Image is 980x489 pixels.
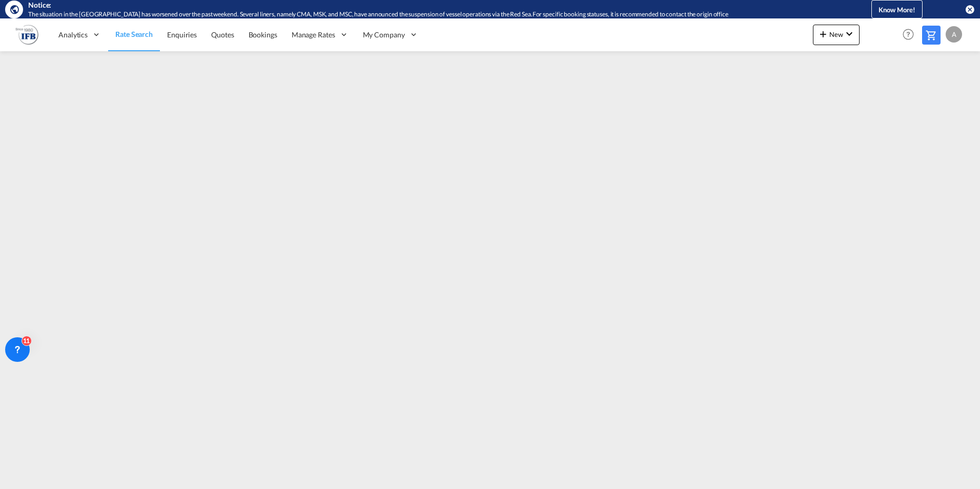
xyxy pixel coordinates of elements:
a: Rate Search [108,18,160,51]
md-icon: icon-plus 400-fg [817,28,829,40]
md-icon: icon-earth [9,4,19,14]
span: New [817,30,855,38]
div: Help [900,26,922,44]
div: Analytics [51,18,108,51]
div: The situation in the Red Sea has worsened over the past weekend. Several liners, namely CMA, MSK,... [28,10,829,19]
span: Rate Search [115,30,153,38]
div: My Company [356,18,425,51]
span: My Company [363,30,405,40]
span: Bookings [249,30,277,39]
span: Analytics [58,30,88,40]
span: Know More! [879,6,915,14]
div: Manage Rates [284,18,356,51]
span: Enquiries [167,30,197,39]
a: Quotes [204,18,241,51]
div: A [946,26,962,43]
button: icon-close-circle [965,4,975,14]
a: Bookings [241,18,284,51]
span: Manage Rates [292,30,335,40]
a: Enquiries [160,18,204,51]
md-icon: icon-chevron-down [843,28,855,40]
img: b628ab10256c11eeb52753acbc15d091.png [15,23,38,46]
span: Quotes [211,30,234,39]
button: icon-plus 400-fgNewicon-chevron-down [813,25,860,45]
span: Help [900,26,917,43]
